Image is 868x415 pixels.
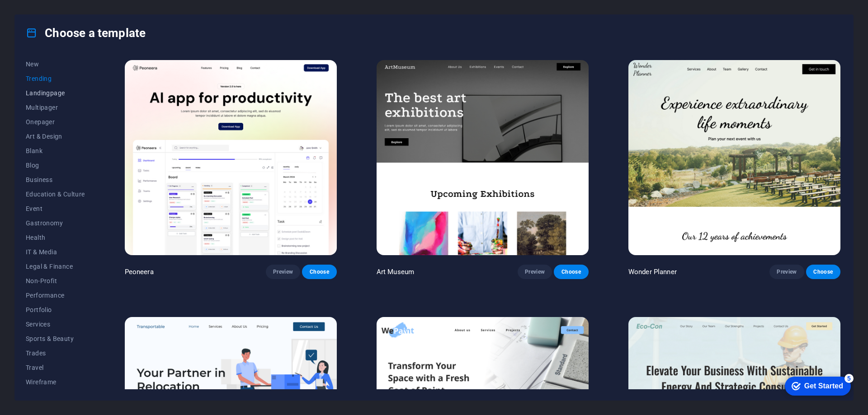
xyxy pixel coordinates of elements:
[377,60,589,255] img: Art Museum
[628,267,677,276] p: Wonder Planner
[26,162,85,169] span: Blog
[26,201,85,216] button: Event
[26,335,85,342] span: Sports & Beauty
[26,118,85,126] span: Onepager
[26,288,85,303] button: Performance
[26,331,85,346] button: Sports & Beauty
[769,265,804,279] button: Preview
[26,292,85,299] span: Performance
[26,303,85,317] button: Portfolio
[26,219,85,227] span: Gastronomy
[26,317,85,331] button: Services
[67,2,76,11] div: 5
[377,267,414,276] p: Art Museum
[26,191,85,198] span: Education & Culture
[26,89,85,97] span: Landingpage
[26,230,85,245] button: Health
[26,61,85,68] span: New
[26,104,85,111] span: Multipager
[26,234,85,241] span: Health
[26,248,85,256] span: IT & Media
[26,144,85,158] button: Blank
[26,350,85,357] span: Trades
[26,259,85,274] button: Legal & Finance
[26,274,85,288] button: Non-Profit
[273,268,293,275] span: Preview
[26,263,85,270] span: Legal & Finance
[26,147,85,154] span: Blank
[27,10,66,18] div: Get Started
[26,173,85,187] button: Business
[26,133,85,140] span: Art & Design
[26,378,85,386] span: Wireframe
[554,265,588,279] button: Choose
[302,265,336,279] button: Choose
[26,129,85,144] button: Art & Design
[26,216,85,230] button: Gastronomy
[26,277,85,284] span: Non-Profit
[125,60,337,255] img: Peoneera
[628,60,840,255] img: Wonder Planner
[7,5,73,23] div: Get Started 5 items remaining, 0% complete
[266,265,300,279] button: Preview
[561,268,581,275] span: Choose
[26,205,85,212] span: Event
[26,71,85,86] button: Trending
[26,115,85,129] button: Onepager
[26,86,85,100] button: Landingpage
[26,360,85,375] button: Travel
[26,158,85,173] button: Blog
[26,346,85,360] button: Trades
[525,268,545,275] span: Preview
[26,321,85,328] span: Services
[26,176,85,183] span: Business
[26,26,146,40] h4: Choose a template
[26,75,85,82] span: Trending
[26,245,85,259] button: IT & Media
[813,268,833,275] span: Choose
[26,306,85,313] span: Portfolio
[806,265,840,279] button: Choose
[26,375,85,389] button: Wireframe
[26,57,85,71] button: New
[26,187,85,201] button: Education & Culture
[26,364,85,371] span: Travel
[26,100,85,115] button: Multipager
[518,265,552,279] button: Preview
[125,267,154,276] p: Peoneera
[309,268,329,275] span: Choose
[777,268,797,275] span: Preview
